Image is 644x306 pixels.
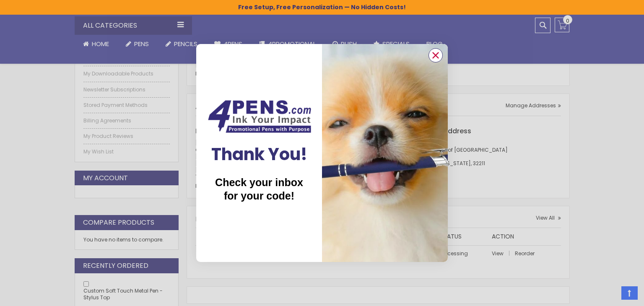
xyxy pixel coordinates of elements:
span: Thank You! [211,143,307,166]
button: Close dialog [428,48,443,62]
img: b2d7038a-49cb-4a70-a7cc-c7b8314b33fd.jpeg [322,44,448,262]
span: Check your inbox for your code! [215,176,303,202]
img: Couch [205,98,314,135]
